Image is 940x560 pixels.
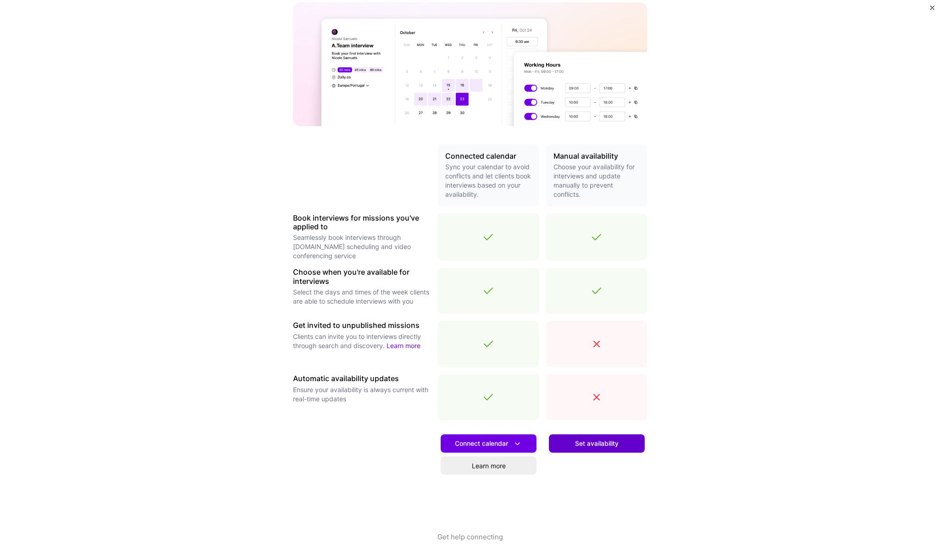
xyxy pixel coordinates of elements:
[445,152,531,161] h3: Connected calendar
[549,434,645,453] button: Set availability
[293,332,431,350] p: Clients can invite you to interviews directly through search and discovery.
[437,532,503,560] button: Get help connecting
[293,268,431,285] h3: Choose when you're available for interviews
[441,456,536,475] a: Learn more
[293,288,431,306] p: Select the days and times of the week clients are able to schedule interviews with you
[293,321,431,330] h3: Get invited to unpublished missions
[930,6,934,15] button: Close
[553,162,640,199] p: Choose your availability for interviews and update manually to prevent conflicts.
[445,162,531,199] p: Sync your calendar to avoid conflicts and let clients book interviews based on your availability.
[293,385,431,404] p: Ensure your availability is always current with real-time updates
[293,214,431,231] h3: Book interviews for missions you've applied to
[387,342,420,349] a: Learn more
[441,434,536,453] button: Connect calendar
[455,439,522,449] span: Connect calendar
[575,439,619,448] span: Set availability
[293,2,647,126] img: A.Team calendar banner
[513,439,522,449] i: icon DownArrowWhite
[293,233,431,261] p: Seamlessly book interviews through [DOMAIN_NAME] scheduling and video conferencing service
[553,152,640,161] h3: Manual availability
[293,374,431,383] h3: Automatic availability updates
